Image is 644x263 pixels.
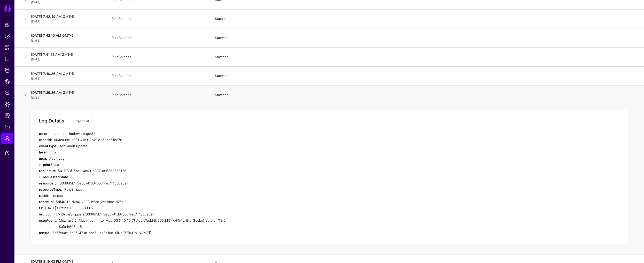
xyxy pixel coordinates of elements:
[1,31,13,41] a: Policies
[210,28,644,48] td: Success
[45,205,246,211] div: [DATE]T12:39:36.003650907Z
[5,125,10,130] span: Logs
[39,206,43,210] strong: ts:
[39,131,49,136] strong: caller:
[39,118,64,124] h5: Log Details
[1,42,13,53] a: Snippets
[5,79,10,84] span: CAEP Hub
[112,73,205,79] div: RuleSnippet
[31,14,101,19] h4: [DATE] 7:42:49 AM GMT-5
[5,102,10,107] span: Data Lens
[50,149,246,155] div: info
[31,19,101,24] p: [DATE]
[1,20,13,30] a: Dashboard
[5,136,10,141] span: Admin
[31,71,101,76] h4: [DATE] 7:40:36 AM GMT-5
[51,130,246,137] div: api/audit_middleware.go:84
[39,218,57,222] strong: userAgent:
[112,16,205,21] div: RuleSnippet
[1,133,13,144] a: Admin
[5,45,10,50] span: Snippets
[3,3,12,14] a: SGNL
[210,48,644,67] td: Success
[39,181,58,185] strong: resourceId:
[39,212,44,216] strong: url:
[5,22,10,27] span: Dashboard
[1,88,13,98] a: Policy Lens
[39,156,47,160] strong: msg:
[59,143,246,149] div: sgnl.audit.update
[31,38,101,43] p: [DATE]
[5,68,10,73] span: Identity Data Fabric
[71,118,94,124] a: Expand All
[1,99,13,110] a: Data Lens
[43,175,68,179] strong: requestedState
[5,56,10,61] span: Protected Systems
[39,187,62,191] strong: resourceType:
[39,150,48,154] strong: level:
[51,192,246,199] div: success
[5,90,10,96] span: Policy Lens
[43,163,59,167] strong: priorState
[210,66,644,86] td: Success
[56,199,246,205] div: 5df40112-d2a4-4308-b5ad-2cc1dde1875a
[1,111,13,121] a: Access Reporting
[31,96,101,100] p: [DATE]
[39,169,56,173] strong: requestId:
[39,200,54,204] strong: tenantId:
[210,86,644,104] td: Success
[210,9,644,28] td: Success
[52,230,246,236] div: 6c57e0ae-5a05-473b-bba6-1e13e18d14f0 ([PERSON_NAME])
[31,52,101,57] h4: [DATE] 7:41:31 AM GMT-5
[39,231,50,235] strong: userId:
[112,92,205,98] div: RuleSnippet
[31,76,101,81] p: [DATE]
[112,35,205,41] div: RuleSnippet
[31,57,101,62] p: [DATE]
[5,113,10,118] span: Access Reporting
[31,33,101,38] h4: [DATE] 7:42:15 AM GMT-5
[31,90,101,95] h4: [DATE] 7:39:36 AM GMT-5
[39,144,57,148] strong: eventType:
[1,122,13,132] a: Logs
[58,168,246,174] div: 5017f83f-5be1-4c49-b807-d953683e8126
[60,180,246,186] div: 0606d5b1-3e3d-41d8-bcd1-ac7146c095a7
[64,186,246,192] div: RuleSnippet
[1,54,13,64] a: Protected Systems
[54,137,246,143] div: 604ca08e-a0f0-41c9-8c4f-e259de61e876
[5,34,10,39] span: Policies
[1,76,13,87] a: CAEP Hub
[5,151,10,156] span: Support
[59,217,246,230] div: Mozilla/5.0 (Macintosh; Intel Mac OS X 10_15_7) AppleWebKit/605.1.15 (KHTML, like Gecko) Version/...
[39,194,49,198] strong: result:
[49,155,246,161] div: Audit Log
[46,211,246,217] div: /config/v2/ruleSnippets/0606d5b1-3e3d-41d8-bcd1-ac7146c095a7
[1,65,13,75] a: Identity Data Fabric
[39,138,52,142] strong: clientId:
[112,55,205,60] div: RuleSnippet
[31,0,101,5] p: [DATE]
